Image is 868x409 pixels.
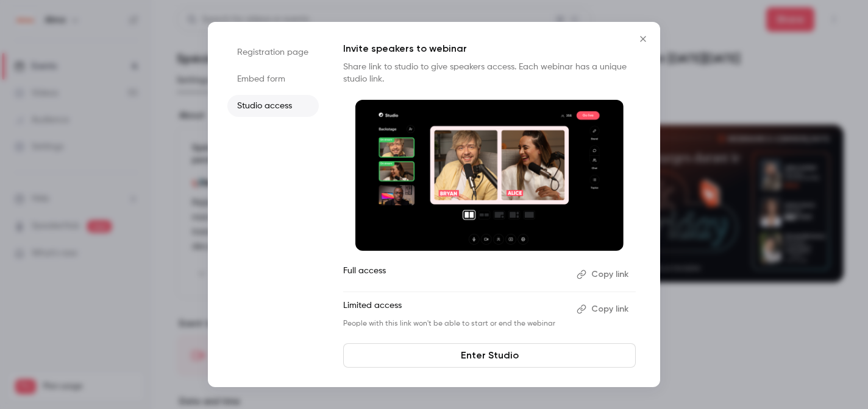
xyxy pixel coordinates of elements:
button: Close [631,27,655,51]
button: Copy link [572,299,636,319]
a: Enter Studio [343,343,636,368]
p: Limited access [343,299,567,319]
p: Share link to studio to give speakers access. Each webinar has a unique studio link. [343,61,636,85]
li: Registration page [227,41,319,63]
p: Invite speakers to webinar [343,41,636,56]
img: Invite speakers to webinar [355,100,624,251]
li: Embed form [227,68,319,90]
button: Copy link [572,265,636,284]
p: People with this link won't be able to start or end the webinar [343,319,567,329]
li: Studio access [227,95,319,117]
p: Full access [343,265,567,284]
